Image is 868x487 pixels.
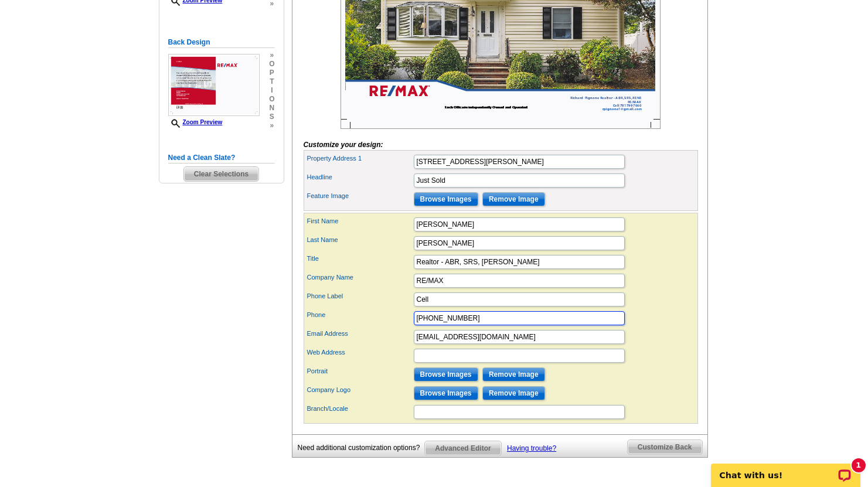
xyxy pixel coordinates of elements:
[307,235,413,245] label: Last Name
[628,440,702,454] span: Customize Back
[424,441,501,456] a: Advanced Editor
[269,77,274,86] span: t
[307,366,413,376] label: Portrait
[168,37,275,48] h5: Back Design
[269,104,274,113] span: n
[307,191,413,201] label: Feature Image
[269,95,274,104] span: o
[307,404,413,414] label: Branch/Locale
[482,386,545,400] input: Remove Image
[307,348,413,357] label: Web Address
[269,69,274,77] span: p
[184,167,258,181] span: Clear Selections
[414,192,478,206] input: Browse Images
[298,441,425,455] div: Need additional customization options?
[269,113,274,121] span: s
[307,216,413,226] label: First Name
[307,154,413,164] label: Property Address 1
[168,54,260,116] img: Z18897982_00001_2.jpg
[414,386,478,400] input: Browse Images
[307,310,413,320] label: Phone
[307,172,413,182] label: Headline
[269,60,274,69] span: o
[307,329,413,339] label: Email Address
[482,367,545,382] input: Remove Image
[269,121,274,130] span: »
[425,441,501,455] span: Advanced Editor
[414,367,478,382] input: Browse Images
[482,192,545,206] input: Remove Image
[307,385,413,395] label: Company Logo
[269,86,274,95] span: i
[307,291,413,301] label: Phone Label
[168,152,275,164] h5: Need a Clean Slate?
[507,444,556,452] a: Having trouble?
[168,119,223,125] a: Zoom Preview
[307,273,413,282] label: Company Name
[269,51,274,60] span: »
[304,141,383,149] i: Customize your design:
[307,254,413,264] label: Title
[703,450,868,487] iframe: LiveChat chat widget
